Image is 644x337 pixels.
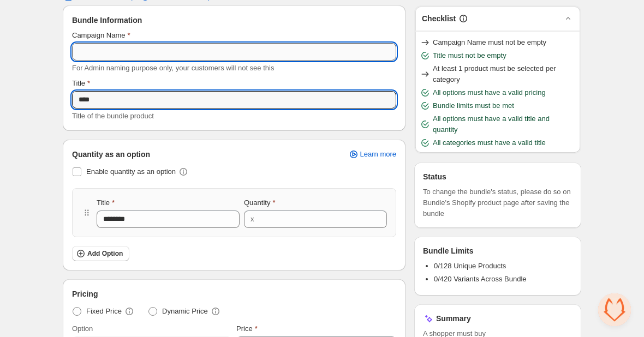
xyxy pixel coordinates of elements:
[72,30,130,41] label: Campaign Name
[436,313,471,324] h3: Summary
[434,262,506,270] span: 0/128 Unique Products
[423,186,573,219] span: To change the bundle's status, please do so on Bundle's Shopify product page after saving the bundle
[433,87,546,98] span: All options must have a valid pricing
[86,306,122,317] span: Fixed Price
[433,50,506,61] span: Title must not be empty
[342,147,403,162] a: Learn more
[97,197,115,208] label: Title
[72,64,274,72] span: For Admin naming purpose only, your customers will not see this
[360,150,396,159] span: Learn more
[86,167,176,176] span: Enable quantity as an option
[433,113,576,135] span: All options must have a valid title and quantity
[433,63,576,85] span: At least 1 product must be selected per category
[87,249,123,258] span: Add Option
[72,15,142,26] span: Bundle Information
[433,100,514,111] span: Bundle limits must be met
[72,149,150,160] span: Quantity as an option
[423,245,474,256] h3: Bundle Limits
[251,214,254,225] div: x
[72,246,129,261] button: Add Option
[422,13,456,24] h3: Checklist
[72,288,98,299] span: Pricing
[423,171,446,182] h3: Status
[72,78,90,89] label: Title
[433,137,546,148] span: All categories must have a valid title
[236,323,258,334] label: Price
[434,275,527,283] span: 0/420 Variants Across Bundle
[162,306,208,317] span: Dynamic Price
[72,112,154,120] span: Title of the bundle product
[598,293,631,326] a: Open chat
[244,197,275,208] label: Quantity
[72,323,93,334] label: Option
[433,37,546,48] span: Campaign Name must not be empty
